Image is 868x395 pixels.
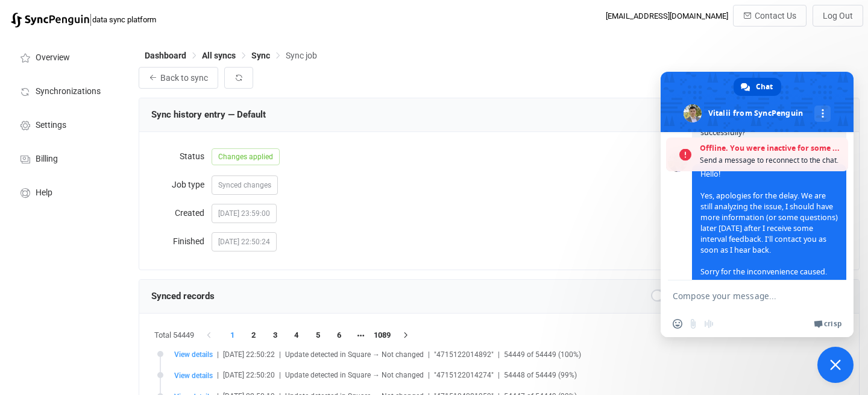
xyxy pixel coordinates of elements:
[824,319,841,329] span: Crisp
[212,232,277,251] span: [DATE] 22:50:24
[151,201,212,225] label: Created
[817,347,854,383] a: Close chat
[6,107,127,141] a: Settings
[498,371,500,379] span: |
[222,327,244,344] li: 1
[673,280,817,311] textarea: Compose your message...
[151,229,212,253] label: Finished
[265,327,286,344] li: 3
[286,327,307,344] li: 4
[145,51,186,60] span: Dashboard
[814,319,841,329] a: Crisp
[6,40,127,74] a: Overview
[154,327,194,344] span: Total 54449
[504,371,577,379] span: 54448 of 54449 (99%)
[371,327,393,344] li: 1089
[218,181,271,189] span: Synced changes
[251,51,270,60] span: Sync
[223,371,275,379] span: [DATE] 22:50:20
[504,350,581,359] span: 54449 of 54449 (100%)
[673,319,682,329] span: Insert an emoji
[36,53,70,63] span: Overview
[286,51,317,60] span: Sync job
[434,350,494,359] span: "4715122014892"
[428,350,430,359] span: |
[733,5,807,27] button: Contact Us
[606,11,728,21] div: [EMAIL_ADDRESS][DOMAIN_NAME]
[700,142,842,154] span: Offline. You were inactive for some time.
[36,121,66,130] span: Settings
[89,11,92,28] span: |
[36,87,101,96] span: Synchronizations
[498,350,500,359] span: |
[212,204,277,223] span: [DATE] 23:59:00
[36,154,58,164] span: Billing
[755,11,796,21] span: Contact Us
[700,154,842,166] span: Send a message to reconnect to the chat.
[279,371,281,379] span: |
[223,350,275,359] span: [DATE] 22:50:22
[151,291,215,302] span: Synced records
[174,371,213,380] span: View details
[734,78,781,96] a: Chat
[36,188,52,198] span: Help
[151,172,212,197] label: Job type
[139,67,218,89] button: Back to sync
[6,141,127,175] a: Billing
[307,327,329,344] li: 5
[813,5,863,27] button: Log Out
[285,350,424,359] span: Update detected in Square → Not changed
[160,73,208,83] span: Back to sync
[6,74,127,107] a: Synchronizations
[202,51,236,60] span: All syncs
[700,169,838,299] span: Hello! Yes, apologies for the delay. We are still analyzing the issue, I should have more informa...
[92,15,156,24] span: data sync platform
[285,371,424,379] span: Update detected in Square → Not changed
[243,327,265,344] li: 2
[329,327,350,344] li: 6
[823,11,853,21] span: Log Out
[217,350,219,359] span: |
[145,51,317,60] div: Breadcrumb
[279,350,281,359] span: |
[212,148,280,165] span: Changes applied
[756,78,773,96] span: Chat
[6,175,127,209] a: Help
[217,371,219,379] span: |
[11,11,156,28] a: |data sync platform
[151,109,266,120] span: Sync history entry — Default
[174,350,213,359] span: View details
[428,371,430,379] span: |
[151,144,212,168] label: Status
[11,13,89,28] img: syncpenguin.svg
[434,371,494,379] span: "4715122014274"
